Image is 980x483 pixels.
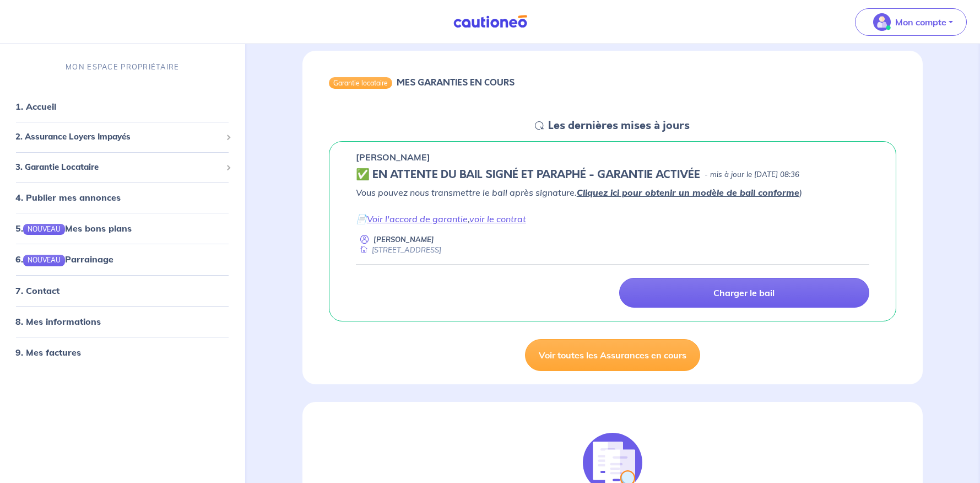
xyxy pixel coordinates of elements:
h5: Les dernières mises à jours [548,119,690,132]
div: 8. Mes informations [4,310,241,332]
a: voir le contrat [469,213,526,224]
a: 5.NOUVEAUMes bons plans [15,223,132,234]
span: 3. Garantie Locataire [15,160,221,173]
div: Garantie locataire [329,77,392,88]
p: MON ESPACE PROPRIÉTAIRE [66,62,179,72]
div: 4. Publier mes annonces [4,186,241,208]
img: Cautioneo [449,15,532,29]
a: 4. Publier mes annonces [15,192,121,203]
em: 📄 , [356,213,526,224]
a: Voir l'accord de garantie [367,213,468,224]
div: state: CONTRACT-SIGNED, Context: IN-LANDLORD,IS-GL-CAUTION-IN-LANDLORD [356,168,869,181]
span: 2. Assurance Loyers Impayés [15,131,221,143]
div: 1. Accueil [4,95,241,117]
p: Charger le bail [713,287,775,298]
p: [PERSON_NAME] [356,151,430,164]
div: 2. Assurance Loyers Impayés [4,126,241,148]
div: 9. Mes factures [4,341,241,363]
a: Cliquez ici pour obtenir un modèle de bail conforme [577,187,799,198]
a: 7. Contact [15,285,59,296]
em: Vous pouvez nous transmettre le bail après signature. ) [356,187,802,198]
h5: ✅️️️ EN ATTENTE DU BAIL SIGNÉ ET PARAPHÉ - GARANTIE ACTIVÉE [356,168,700,181]
p: - mis à jour le [DATE] 08:36 [705,169,799,180]
div: 5.NOUVEAUMes bons plans [4,217,241,239]
button: illu_account_valid_menu.svgMon compte [855,8,967,36]
a: 8. Mes informations [15,315,101,326]
p: [PERSON_NAME] [373,234,434,245]
div: 6.NOUVEAUParrainage [4,248,241,270]
p: Mon compte [895,15,946,29]
a: 1. Accueil [15,101,56,112]
div: 7. Contact [4,279,241,301]
img: illu_account_valid_menu.svg [873,13,891,31]
a: 9. Mes factures [15,346,81,357]
div: [STREET_ADDRESS] [356,245,441,255]
div: 3. Garantie Locataire [4,156,241,178]
h6: MES GARANTIES EN COURS [397,77,515,88]
a: Voir toutes les Assurances en cours [525,339,700,371]
a: Charger le bail [619,278,869,308]
a: 6.NOUVEAUParrainage [15,254,113,265]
